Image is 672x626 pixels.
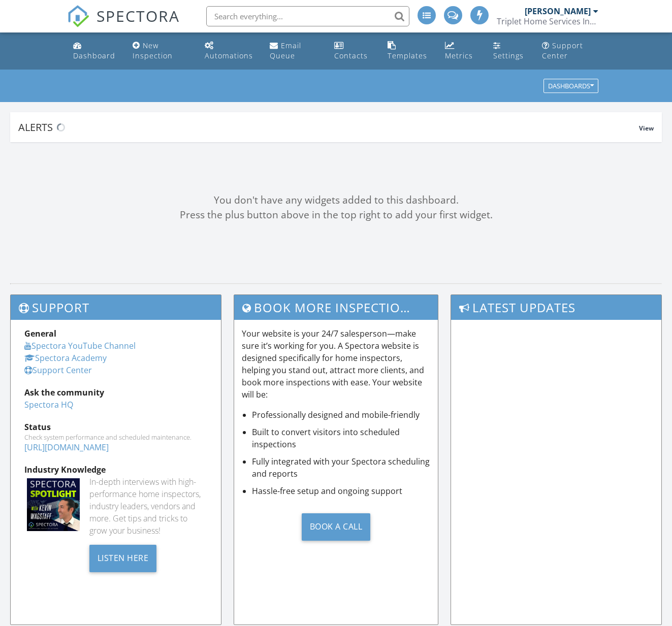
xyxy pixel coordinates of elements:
[201,37,258,65] a: Automations (Advanced)
[24,399,73,410] a: Spectora HQ
[97,5,180,26] span: SPECTORA
[489,37,530,65] a: Settings
[441,37,481,65] a: Metrics
[234,295,438,320] h3: Book More Inspections
[252,409,431,421] li: Professionally designed and mobile-friendly
[538,37,603,65] a: Support Center
[302,513,371,541] div: Book a Call
[548,83,594,90] div: Dashboards
[67,14,180,35] a: SPECTORA
[18,120,639,134] div: Alerts
[24,352,107,364] a: Spectora Academy
[242,327,431,401] p: Your website is your 24/7 salesperson—make sure it’s working for you. A Spectora website is desig...
[133,41,173,60] div: New Inspection
[129,37,193,65] a: New Inspection
[252,455,431,480] li: Fully integrated with your Spectora scheduling and reports
[451,295,661,320] h3: Latest Updates
[497,16,598,26] div: Triplet Home Services Inc., dba Gold Shield Pro Services
[493,51,524,60] div: Settings
[445,51,473,60] div: Metrics
[24,421,207,433] div: Status
[252,485,431,497] li: Hassle-free setup and ongoing support
[24,386,207,399] div: Ask the community
[10,208,662,222] div: Press the plus button above in the top right to add your first widget.
[11,295,221,320] h3: Support
[24,433,207,441] div: Check system performance and scheduled maintenance.
[252,426,431,450] li: Built to convert visitors into scheduled inspections
[543,79,598,93] button: Dashboards
[24,442,109,453] a: [URL][DOMAIN_NAME]
[24,464,207,476] div: Industry Knowledge
[383,37,433,65] a: Templates
[24,328,56,339] strong: General
[334,51,368,60] div: Contacts
[89,476,207,537] div: In-depth interviews with high-performance home inspectors, industry leaders, vendors and more. Ge...
[525,6,591,16] div: [PERSON_NAME]
[67,5,89,27] img: The Best Home Inspection Software - Spectora
[270,41,301,60] div: Email Queue
[24,365,92,376] a: Support Center
[242,505,431,548] a: Book a Call
[266,37,322,65] a: Email Queue
[24,340,136,351] a: Spectora YouTube Channel
[542,41,583,60] div: Support Center
[205,51,253,60] div: Automations
[73,51,115,60] div: Dashboard
[27,478,80,531] img: Spectoraspolightmain
[388,51,427,60] div: Templates
[10,193,662,208] div: You don't have any widgets added to this dashboard.
[206,6,409,26] input: Search everything...
[639,124,654,133] span: View
[89,545,157,572] div: Listen Here
[89,552,157,563] a: Listen Here
[69,37,120,65] a: Dashboard
[330,37,375,65] a: Contacts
